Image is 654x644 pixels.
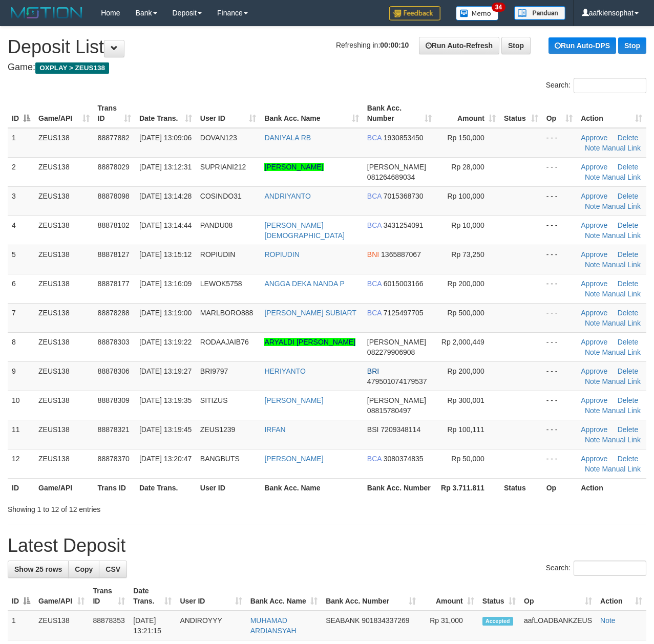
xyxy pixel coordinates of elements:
[384,309,424,317] span: Copy 7125497705 to clipboard
[34,303,94,332] td: ZEUS138
[129,611,176,640] td: [DATE] 13:21:15
[14,565,62,573] span: Show 25 rows
[200,396,228,404] span: SITIZUS
[139,367,192,375] span: [DATE] 13:19:27
[542,478,577,497] th: Op
[451,455,484,463] span: Rp 50,000
[542,99,577,128] th: Op: activate to sort column ascending
[8,561,69,578] a: Show 25 rows
[200,221,233,229] span: PANDU08
[200,192,242,200] span: COSINDO31
[581,455,607,463] a: Approve
[451,163,484,171] span: Rp 28,000
[139,425,192,434] span: [DATE] 13:19:45
[139,250,192,259] span: [DATE] 13:15:12
[585,173,600,181] a: Note
[542,274,577,303] td: - - -
[363,478,436,497] th: Bank Acc. Number
[34,420,94,449] td: ZEUS138
[581,280,607,288] a: Approve
[135,99,196,128] th: Date Trans.: activate to sort column ascending
[447,425,484,434] span: Rp 100,111
[8,611,34,640] td: 1
[585,406,600,415] a: Note
[602,319,641,327] a: Manual Link
[542,361,577,391] td: - - -
[602,436,641,444] a: Manual Link
[542,157,577,186] td: - - -
[602,144,641,152] a: Manual Link
[139,192,192,200] span: [DATE] 13:14:28
[89,611,129,640] td: 88878353
[436,99,499,128] th: Amount: activate to sort column ascending
[618,338,638,346] a: Delete
[98,192,130,200] span: 88878098
[618,367,638,375] a: Delete
[200,309,253,317] span: MARLBORO888
[581,367,607,375] a: Approve
[139,221,192,229] span: [DATE] 13:14:44
[367,455,382,463] span: BCA
[75,565,93,573] span: Copy
[326,616,360,625] span: SEABANK
[618,192,638,200] a: Delete
[94,478,135,497] th: Trans ID
[264,338,355,346] a: ARYALDI [PERSON_NAME]
[196,99,261,128] th: User ID: activate to sort column ascending
[336,41,409,49] span: Refreshing in:
[602,231,641,240] a: Manual Link
[200,425,235,434] span: ZEUS1239
[618,221,638,229] a: Delete
[581,134,607,142] a: Approve
[34,391,94,420] td: ZEUS138
[542,128,577,158] td: - - -
[200,367,228,375] span: BRI9797
[362,616,409,625] span: Copy 901834337269 to clipboard
[34,332,94,361] td: ZEUS138
[367,425,379,434] span: BSI
[196,478,261,497] th: User ID
[419,37,499,54] a: Run Auto-Refresh
[482,617,513,626] span: Accepted
[381,250,421,259] span: Copy 1365887067 to clipboard
[264,163,323,171] a: [PERSON_NAME]
[264,280,344,288] a: ANGGA DEKA NANDA P
[34,582,89,611] th: Game/API: activate to sort column ascending
[478,582,520,611] th: Status: activate to sort column ascending
[456,6,499,20] img: Button%20Memo.svg
[200,134,237,142] span: DOVAN123
[602,348,641,356] a: Manual Link
[542,391,577,420] td: - - -
[8,332,34,361] td: 8
[139,134,192,142] span: [DATE] 13:09:06
[581,396,607,404] a: Approve
[200,455,240,463] span: BANGBUTS
[8,62,646,73] h4: Game:
[8,157,34,186] td: 2
[574,78,646,93] input: Search:
[367,377,427,385] span: Copy 479501074179537 to clipboard
[618,37,646,54] a: Stop
[139,163,192,171] span: [DATE] 13:12:31
[8,37,646,57] h1: Deposit List
[384,192,424,200] span: Copy 7015368730 to clipboard
[602,406,641,415] a: Manual Link
[447,396,484,404] span: Rp 300,001
[542,186,577,216] td: - - -
[99,561,127,578] a: CSV
[98,250,130,259] span: 88878127
[384,134,424,142] span: Copy 1930853450 to clipboard
[367,192,382,200] span: BCA
[34,274,94,303] td: ZEUS138
[542,216,577,245] td: - - -
[34,449,94,478] td: ZEUS138
[89,582,129,611] th: Trans ID: activate to sort column ascending
[8,99,34,128] th: ID: activate to sort column descending
[98,396,130,404] span: 88878309
[34,157,94,186] td: ZEUS138
[618,425,638,434] a: Delete
[618,163,638,171] a: Delete
[520,611,596,640] td: aafLOADBANKZEUS
[139,309,192,317] span: [DATE] 13:19:00
[447,192,484,200] span: Rp 100,000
